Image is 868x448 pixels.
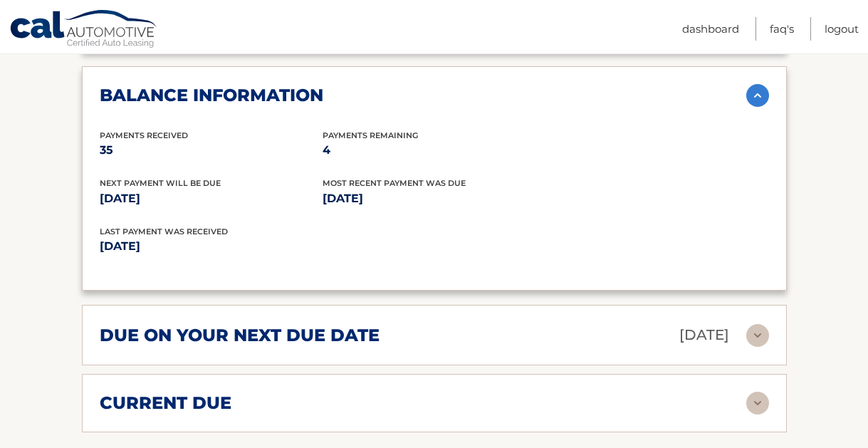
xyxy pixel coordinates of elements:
span: Most Recent Payment Was Due [323,178,466,188]
h2: balance information [100,85,323,106]
a: Logout [825,17,859,41]
p: [DATE] [100,189,323,209]
a: Dashboard [682,17,739,41]
img: accordion-active.svg [746,84,769,107]
span: Next Payment will be due [100,178,221,188]
h2: current due [100,392,231,414]
span: Payments Received [100,130,188,140]
a: FAQ's [770,17,794,41]
p: [DATE] [679,323,729,348]
a: Cal Automotive [9,9,159,51]
h2: due on your next due date [100,325,380,346]
p: [DATE] [100,236,434,256]
img: accordion-rest.svg [746,392,769,415]
p: [DATE] [323,189,545,209]
span: Last Payment was received [100,226,228,236]
p: 35 [100,140,323,160]
p: 4 [323,140,545,160]
span: Payments Remaining [323,130,418,140]
img: accordion-rest.svg [746,324,769,347]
